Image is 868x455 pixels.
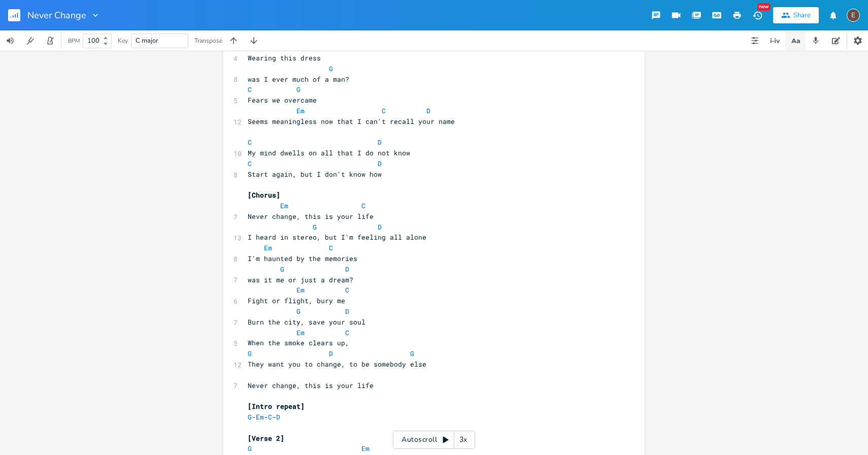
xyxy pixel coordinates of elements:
div: Share [793,11,811,20]
span: - - - [248,412,280,421]
span: C major [136,36,158,45]
button: Share [773,7,819,23]
span: Never Change [27,11,86,20]
span: Start again, but I don't know how [248,170,382,179]
span: C [248,85,252,94]
span: I'm haunted by the memories [248,254,357,263]
span: Burn the city, save your soul [248,317,365,327]
div: Key [118,38,128,44]
span: D [345,307,349,316]
span: C [382,106,386,115]
span: [Intro repeat] [248,402,305,411]
span: Em [256,412,264,421]
span: C [345,285,349,295]
span: [Chorus] [248,190,280,200]
span: C [329,243,333,252]
button: New [747,6,767,24]
div: edward [847,9,860,22]
span: was I ever much of a man? [248,75,349,84]
button: E [847,4,860,27]
span: G [296,85,301,94]
span: G [248,412,252,421]
span: C [345,328,349,337]
div: Autoscroll [393,431,475,449]
span: D [378,222,382,232]
span: Em [280,201,288,210]
span: was it me or just a dream? [248,275,353,284]
span: Em [361,444,370,453]
span: Fears we overcame [248,95,317,105]
span: C [248,138,252,147]
span: [Verse 2] [248,434,284,443]
span: My mind dwells on all that I do not know [248,148,410,157]
span: G [410,349,414,358]
span: G [248,444,252,453]
span: Seems meaningless now that I can't recall your name [248,117,455,126]
div: 3x [454,431,473,449]
span: Em [264,243,272,252]
span: G [296,307,301,316]
span: C [361,201,365,210]
div: BPM [68,38,80,44]
span: Em [296,285,305,295]
span: Em [296,328,305,337]
span: They want you to change, to be somebody else [248,360,426,369]
span: G [248,349,252,358]
span: Em [296,106,305,115]
span: D [345,265,349,274]
span: Fight or flight, bury me [248,296,345,305]
span: Never change, this is your life [248,212,374,221]
span: D [378,138,382,147]
span: When the smoke clears up, [248,338,349,347]
span: D [329,349,333,358]
span: D [426,106,430,115]
span: D [276,412,280,421]
div: New [757,3,771,11]
span: G [280,265,284,274]
span: G [329,64,333,73]
span: C [268,412,272,421]
span: D [378,159,382,168]
div: Transpose [194,38,222,44]
span: Wearing this dress [248,53,321,62]
span: I heard in stereo, but I'm feeling all alone [248,233,426,242]
span: C [248,159,252,168]
span: Never change, this is your life [248,381,374,390]
span: G [313,222,317,232]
